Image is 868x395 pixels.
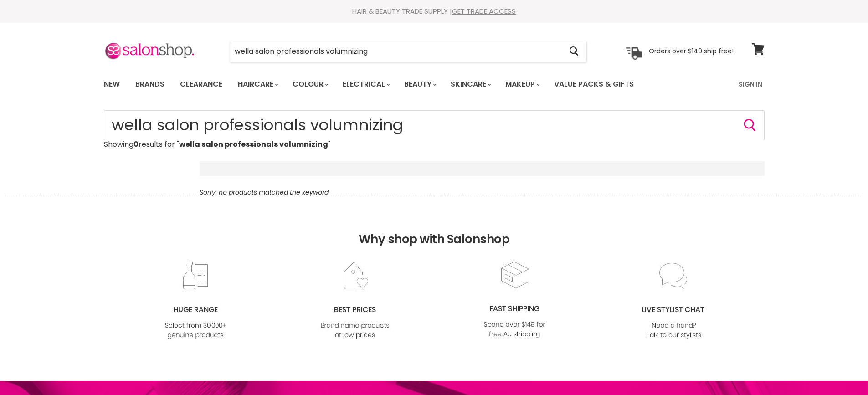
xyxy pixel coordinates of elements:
a: Makeup [498,75,545,94]
a: Haircare [231,75,284,94]
strong: wella salon professionals volumnizing [179,139,328,149]
a: Colour [286,75,334,94]
a: Skincare [444,75,497,94]
em: Sorry, no products matched the keyword [200,188,329,197]
form: Product [104,110,765,140]
img: prices.jpg [318,261,392,341]
input: Search [104,110,765,140]
nav: Main [92,71,776,97]
a: Electrical [336,75,395,94]
img: range2_8cf790d4-220e-469f-917d-a18fed3854b6.jpg [159,261,232,341]
p: Showing results for " " [104,140,765,149]
a: Value Packs & Gifts [547,75,641,94]
div: HAIR & BEAUTY TRADE SUPPLY | [92,7,776,16]
a: Clearance [173,75,229,94]
strong: 0 [134,139,139,149]
a: New [97,75,127,94]
form: Product [230,41,587,62]
input: Search [230,41,562,62]
a: Brands [128,75,171,94]
img: fast.jpg [478,260,551,340]
button: Search [743,118,757,133]
p: Orders over $149 ship free! [649,47,734,55]
a: Sign In [733,75,768,94]
ul: Main menu [97,71,687,97]
h2: Why shop with Salonshop [5,196,863,260]
img: chat_c0a1c8f7-3133-4fc6-855f-7264552747f6.jpg [637,261,711,341]
button: Search [562,41,586,62]
a: Beauty [397,75,442,94]
a: GET TRADE ACCESS [452,6,516,16]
